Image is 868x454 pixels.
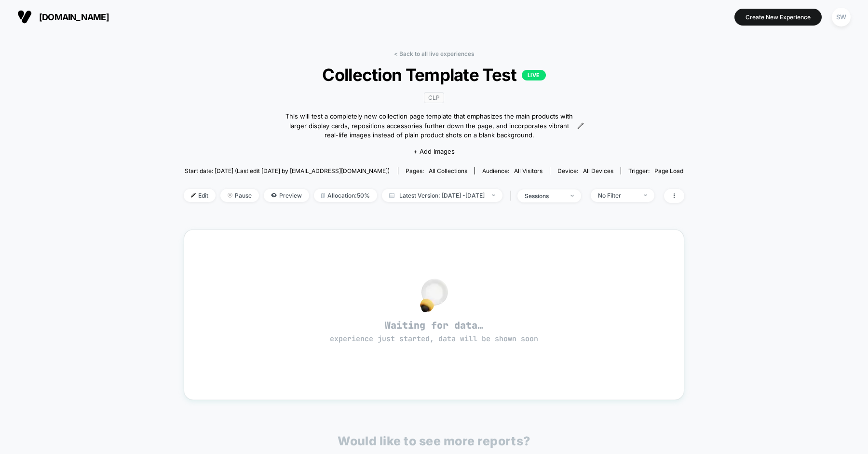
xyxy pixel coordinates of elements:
[482,167,542,174] div: Audience:
[492,194,495,196] img: end
[598,192,637,199] div: No Filter
[394,50,474,57] a: < Back to all live experiences
[39,12,109,22] span: [DOMAIN_NAME]
[184,189,216,202] span: Edit
[507,189,517,203] span: |
[220,189,259,202] span: Pause
[314,189,377,202] span: Allocation: 50%
[191,193,196,198] img: edit
[522,70,546,80] p: LIVE
[406,167,467,174] div: Pages:
[14,9,112,25] button: [DOMAIN_NAME]
[413,147,455,155] span: + Add Images
[228,193,232,198] img: end
[185,167,390,174] span: Start date: [DATE] (Last edit [DATE] by [EMAIL_ADDRESS][DOMAIN_NAME])
[338,434,530,448] p: Would like to see more reports?
[628,167,683,174] div: Trigger:
[17,10,32,24] img: Visually logo
[654,167,683,174] span: Page Load
[525,192,563,200] div: sessions
[570,195,574,197] img: end
[829,7,854,27] button: SW
[832,8,851,27] div: SW
[284,112,575,140] span: This will test a completely new collection page template that emphasizes the main products with l...
[734,9,822,26] button: Create New Experience
[330,334,538,344] span: experience just started, data will be shown soon
[583,167,613,174] span: all devices
[209,65,659,85] span: Collection Template Test
[382,189,502,202] span: Latest Version: [DATE] - [DATE]
[201,319,667,344] span: Waiting for data…
[264,189,309,202] span: Preview
[429,167,467,174] span: all collections
[514,167,542,174] span: All Visitors
[644,194,647,196] img: end
[424,92,444,103] span: CLP
[420,279,448,312] img: no_data
[389,193,394,198] img: calendar
[550,167,621,174] span: Device:
[321,193,325,198] img: rebalance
